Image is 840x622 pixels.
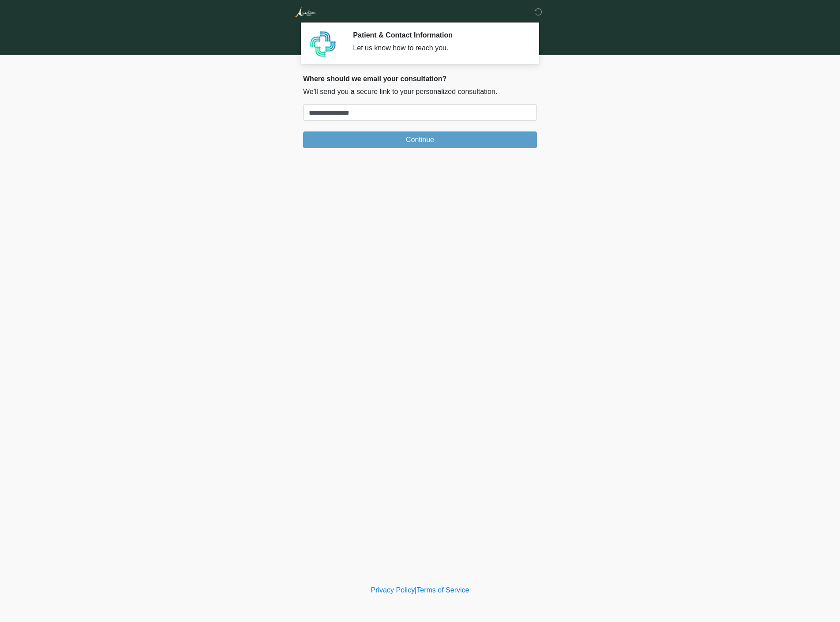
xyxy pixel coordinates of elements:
[303,75,537,83] h2: Where should we email your consultation?
[303,86,537,97] p: We'll send you a secure link to your personalized consultation.
[303,131,537,148] button: Continue
[416,586,469,594] a: Terms of Service
[353,31,524,39] h2: Patient & Contact Information
[371,586,415,594] a: Privacy Policy
[415,586,416,594] a: |
[310,31,336,57] img: Agent Avatar
[294,7,316,18] img: Aurelion Med Spa Logo
[353,43,524,53] div: Let us know how to reach you.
